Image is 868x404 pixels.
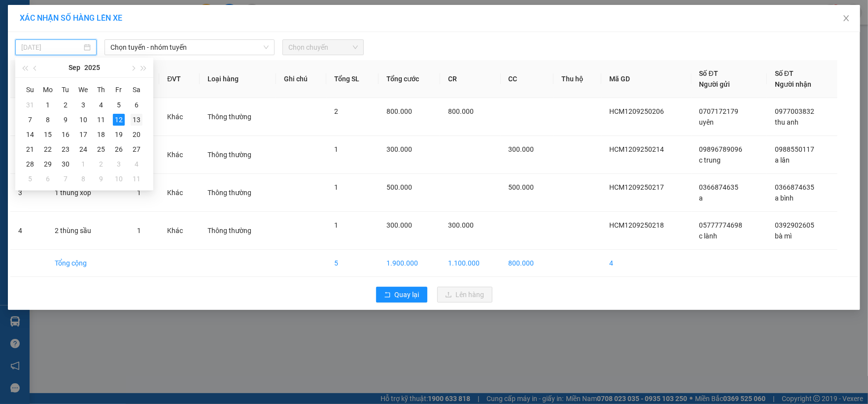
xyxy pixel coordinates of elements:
th: Mã GD [601,60,692,98]
td: Thông thường [200,174,276,212]
span: 09896789096 [699,145,743,153]
td: 2025-10-11 [128,171,145,186]
div: 5 [113,99,125,111]
span: 0707172179 [699,107,739,115]
span: 300.000 [509,145,534,153]
th: Sa [128,82,145,98]
td: 2025-10-03 [110,157,128,171]
th: Th [92,82,110,98]
td: 2025-09-30 [57,157,74,171]
span: c trung [699,156,721,164]
td: 2 thùng sầu [47,212,129,250]
th: CC [501,60,554,98]
span: 1 [334,145,338,153]
span: 1 [334,183,338,191]
span: 0988550117 [775,145,814,153]
div: 7 [60,173,71,185]
div: 25 [95,143,107,155]
div: 2 [95,158,107,170]
span: HCM1209250217 [609,183,664,191]
td: 2025-09-18 [92,127,110,142]
div: 7 [24,114,36,126]
td: 1 thùng xốp [47,174,129,212]
div: 28 [24,158,36,170]
span: Chọn tuyến - nhóm tuyến [110,40,269,55]
td: 4 [601,250,692,277]
td: 2025-09-25 [92,142,110,157]
td: Khác [159,174,200,212]
td: 2025-09-15 [39,127,57,142]
td: 2025-09-28 [21,157,39,171]
div: 24 [77,143,89,155]
span: 0977003832 [775,107,814,115]
div: 11 [95,114,107,126]
td: 2025-09-17 [74,127,92,142]
div: 31 [24,99,36,111]
div: 22 [42,143,54,155]
div: 19 [113,129,125,140]
span: 2 [334,107,338,115]
th: Ghi chú [276,60,326,98]
td: Thông thường [200,212,276,250]
td: 2025-09-22 [39,142,57,157]
div: 6 [42,173,54,185]
td: 2025-09-23 [57,142,74,157]
button: uploadLên hàng [437,287,492,303]
td: Khác [159,212,200,250]
span: a bình [775,194,794,202]
td: 2025-10-02 [92,157,110,171]
span: close [842,14,850,22]
td: 2025-09-05 [110,98,128,112]
td: 2 [10,136,47,174]
td: 2025-09-01 [39,98,57,112]
th: CR [440,60,501,98]
td: 2025-09-08 [39,112,57,127]
div: 2 [60,99,71,111]
span: 800.000 [448,107,474,115]
td: 2025-09-26 [110,142,128,157]
th: Tổng SL [326,60,379,98]
td: 2025-09-14 [21,127,39,142]
th: We [74,82,92,98]
div: 3 [113,158,125,170]
td: 2025-09-11 [92,112,110,127]
th: Fr [110,82,128,98]
th: Tổng cước [379,60,440,98]
div: 6 [131,99,142,111]
td: 2025-10-07 [57,171,74,186]
div: 8 [77,173,89,185]
div: 11 [131,173,142,185]
span: HCM1209250218 [609,221,664,229]
span: rollback [384,291,391,299]
span: 500.000 [386,183,412,191]
td: 2025-10-05 [21,171,39,186]
div: 9 [95,173,107,185]
div: 21 [24,143,36,155]
span: Số ĐT [699,69,718,77]
td: 2025-10-06 [39,171,57,186]
span: Người gửi [699,80,730,88]
td: 2025-09-10 [74,112,92,127]
div: 5 [24,173,36,185]
span: 0366874635 [699,183,739,191]
td: 2025-09-24 [74,142,92,157]
div: 4 [131,158,142,170]
span: HCM1209250206 [609,107,664,115]
span: Người nhận [775,80,811,88]
td: Tổng cộng [47,250,129,277]
td: Thông thường [200,136,276,174]
td: 2025-09-21 [21,142,39,157]
div: 15 [42,129,54,140]
span: 1 [137,189,141,197]
span: 800.000 [386,107,412,115]
td: 2025-10-08 [74,171,92,186]
span: Số ĐT [775,69,794,77]
th: Su [21,82,39,98]
span: down [263,44,269,50]
div: 10 [113,173,125,185]
div: 1 [77,158,89,170]
td: 3 [10,174,47,212]
div: 17 [77,129,89,140]
th: STT [10,60,47,98]
span: 0392902605 [775,221,814,229]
